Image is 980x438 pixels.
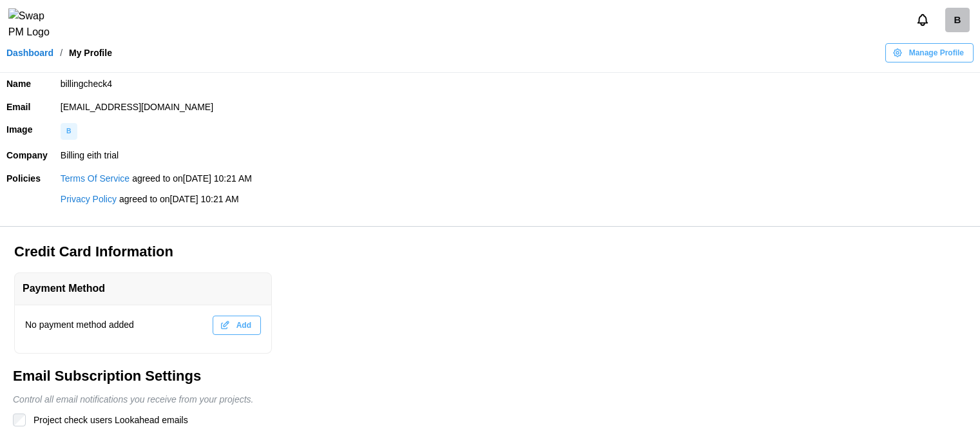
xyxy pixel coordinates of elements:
[945,8,970,32] div: B
[25,318,134,332] div: No payment method added
[8,8,61,41] img: Swap PM Logo
[61,193,117,207] a: Privacy Policy
[909,44,964,62] span: Manage Profile
[69,48,112,57] div: My Profile
[14,242,970,262] h3: Credit Card Information
[54,144,980,167] td: Billing eith trial
[945,8,970,32] a: billingcheck4
[132,172,252,186] div: agreed to on [DATE] 10:21 AM
[60,48,62,57] div: /
[61,172,130,186] a: Terms Of Service
[54,73,980,96] td: billingcheck4
[213,316,261,335] button: Add
[23,281,105,297] div: Payment Method
[54,96,980,119] td: [EMAIL_ADDRESS][DOMAIN_NAME]
[6,48,53,57] a: Dashboard
[912,9,934,31] button: Notifications
[26,414,188,426] label: Project check users Lookahead emails
[236,316,251,334] span: Add
[119,193,239,207] div: agreed to on [DATE] 10:21 AM
[61,123,77,140] div: image
[885,43,974,62] button: Manage Profile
